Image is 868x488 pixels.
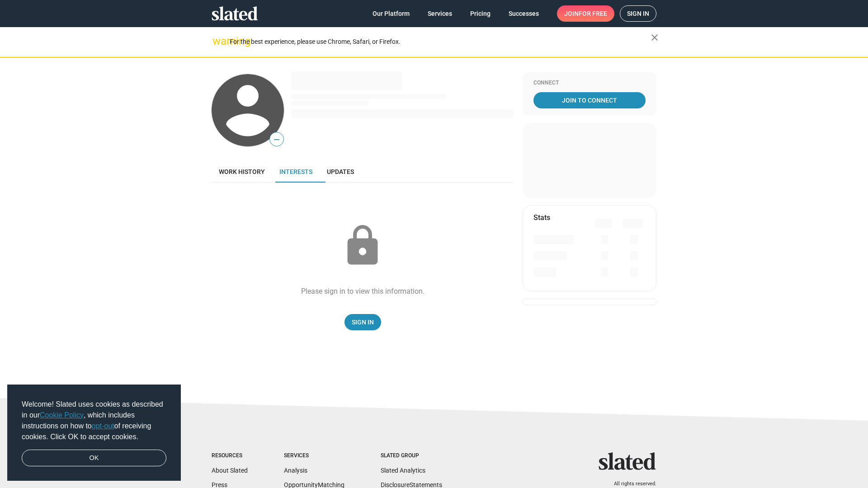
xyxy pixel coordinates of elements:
a: Our Platform [365,5,417,22]
a: Services [420,5,459,22]
span: Work history [219,168,265,175]
a: Updates [320,161,361,183]
a: About Slated [212,467,248,474]
span: Pricing [470,5,491,22]
div: Services [284,452,344,460]
span: Services [428,5,452,22]
div: For the best experience, please use Chrome, Safari, or Firefox. [230,36,651,48]
a: Work history [212,161,272,183]
a: Slated Analytics [381,467,425,474]
a: dismiss cookie message [22,450,166,467]
div: cookieconsent [7,385,181,481]
span: Join To Connect [535,92,644,108]
span: Sign In [352,314,374,330]
a: Sign in [620,5,656,22]
div: Connect [533,80,646,87]
mat-icon: lock [340,223,385,268]
span: — [270,134,283,145]
span: Updates [327,168,354,175]
a: Joinfor free [557,5,614,22]
span: Join [564,5,607,22]
mat-card-title: Stats [533,213,550,222]
mat-icon: close [649,32,660,43]
a: Interests [272,161,320,183]
a: Sign In [344,314,381,330]
div: Please sign in to view this information. [301,286,425,296]
a: Join To Connect [533,92,646,108]
span: Our Platform [373,5,410,22]
a: Pricing [463,5,498,22]
span: Successes [509,5,539,22]
span: Sign in [627,6,649,21]
a: Analysis [284,467,307,474]
span: for free [579,5,607,22]
mat-icon: warning [212,36,223,47]
div: Resources [212,452,248,460]
div: Slated Group [381,452,442,460]
span: Welcome! Slated uses cookies as described in our , which includes instructions on how to of recei... [22,399,166,442]
a: Cookie Policy [40,411,84,419]
a: Successes [501,5,546,22]
span: Interests [279,168,312,175]
a: opt-out [92,422,114,430]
